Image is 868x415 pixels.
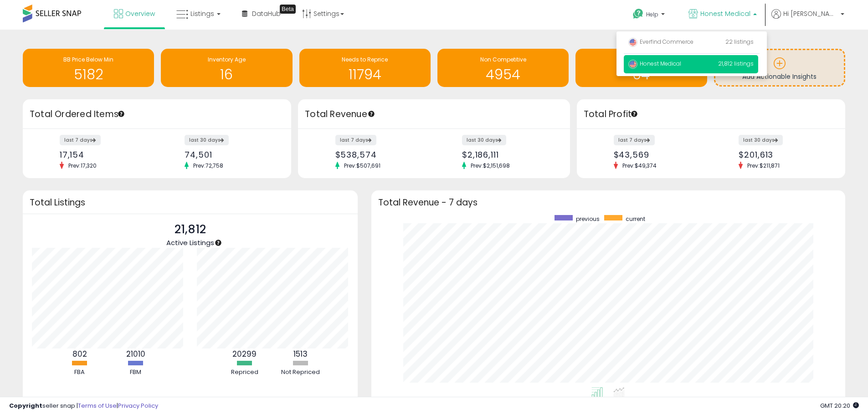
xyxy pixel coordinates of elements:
span: Active Listings [166,238,214,247]
div: 74,501 [185,150,275,159]
div: $43,569 [614,150,704,159]
h1: 4954 [442,67,564,82]
img: usa.png [628,38,637,47]
p: 21,812 [166,221,214,238]
h3: Total Ordered Items [30,108,284,121]
b: 802 [72,348,87,359]
span: Prev: 72,758 [189,162,228,169]
i: Get Help [632,8,644,20]
label: last 30 days [739,135,783,145]
a: Non Competitive 4954 [437,49,569,87]
span: previous [576,215,600,223]
span: 2025-09-16 20:20 GMT [820,401,859,410]
b: 1513 [293,348,308,359]
img: usa.png [628,60,637,69]
b: 21010 [126,348,145,359]
b: 20299 [232,348,257,359]
a: Terms of Use [78,401,117,410]
span: Add Actionable Insights [742,72,817,81]
div: seller snap | | [9,402,158,410]
label: last 30 days [462,135,506,145]
h1: 16 [165,67,288,82]
span: BB Price Below Min [63,56,113,63]
h1: 64 [580,67,702,82]
h3: Total Revenue - 7 days [378,199,838,206]
div: $2,186,111 [462,150,554,159]
span: current [626,215,645,223]
span: Needs to Reprice [342,56,388,63]
h3: Total Profit [584,108,838,121]
div: Tooltip anchor [630,110,638,118]
div: Repriced [217,368,272,377]
a: Selling @ Max 64 [575,49,707,87]
a: BB Price Below Min 5182 [23,49,154,87]
a: Needs to Reprice 11794 [299,49,431,87]
label: last 7 days [335,135,376,145]
span: 21,812 listings [718,60,754,67]
span: Listings [190,9,214,18]
h3: Total Revenue [305,108,563,121]
span: Help [646,10,658,18]
a: Inventory Age 16 [161,49,292,87]
span: Hi [PERSON_NAME] [783,9,838,18]
span: Inventory Age [208,56,246,63]
a: Hi [PERSON_NAME] [771,9,844,30]
h1: 11794 [304,67,426,82]
div: Tooltip anchor [214,239,222,247]
a: Privacy Policy [118,401,158,410]
div: Tooltip anchor [367,110,375,118]
h1: 5182 [27,67,149,82]
label: last 30 days [185,135,229,145]
div: 17,154 [60,150,150,159]
div: Tooltip anchor [117,110,125,118]
span: Prev: $507,691 [339,162,385,169]
a: Add Actionable Insights [715,50,844,85]
span: Prev: $49,374 [618,162,661,169]
div: Tooltip anchor [280,5,296,14]
label: last 7 days [614,135,655,145]
div: $538,574 [335,150,427,159]
div: Not Repriced [273,368,328,377]
span: Honest Medical [628,60,681,67]
h3: Total Listings [30,199,351,206]
label: last 7 days [60,135,101,145]
a: Help [626,1,674,30]
div: FBM [108,368,163,377]
span: Non Competitive [480,56,526,63]
div: $201,613 [739,150,829,159]
span: Prev: $2,151,698 [466,162,514,169]
span: 22 listings [725,38,754,46]
span: Prev: $211,871 [743,162,784,169]
strong: Copyright [9,401,42,410]
div: FBA [52,368,107,377]
span: Prev: 17,320 [64,162,101,169]
span: Overview [125,9,155,18]
span: Honest Medical [700,9,750,18]
span: DataHub [252,9,281,18]
span: Everfind Commerce [628,38,693,46]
